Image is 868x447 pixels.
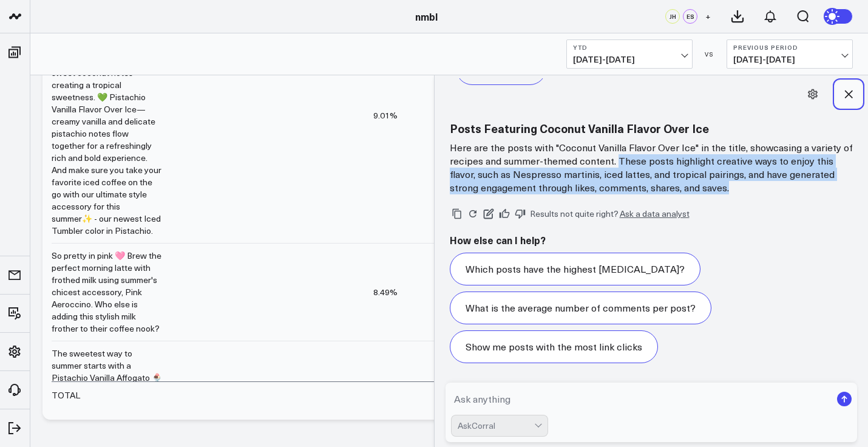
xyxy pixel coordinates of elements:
[733,44,846,51] b: Previous Period
[665,9,680,24] div: JH
[727,39,853,69] button: Previous Period[DATE]-[DATE]
[699,50,721,58] div: VS
[415,10,438,23] a: nmbl
[450,121,853,135] h3: Posts Featuring Coconut Vanilla Flavor Over Ice
[705,12,711,21] span: +
[450,253,700,285] button: Which posts have the highest [MEDICAL_DATA]?
[373,109,398,121] div: 9.01%
[52,389,80,401] div: TOTAL
[450,330,658,363] button: Show me posts with the most link clicks
[450,292,711,324] button: What is the average number of comments per post?
[683,9,697,24] div: ES
[530,208,619,219] span: Results not quite right?
[566,39,693,69] button: YTD[DATE]-[DATE]
[373,286,398,298] div: 8.49%
[450,141,853,194] p: Here are the posts with "Coconut Vanilla Flavor Over Ice" in the title, showcasing a variety of r...
[458,421,534,431] div: AskCorral
[620,210,690,218] a: Ask a data analyst
[450,233,853,247] h2: How else can I help?
[700,9,715,24] button: +
[733,55,846,64] span: [DATE] - [DATE]
[573,44,686,51] b: YTD
[52,250,162,335] div: So pretty in pink 🩷 Brew the perfect morning latte with frothed milk using summer's chicest acces...
[450,206,464,221] button: Copy
[573,55,686,64] span: [DATE] - [DATE]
